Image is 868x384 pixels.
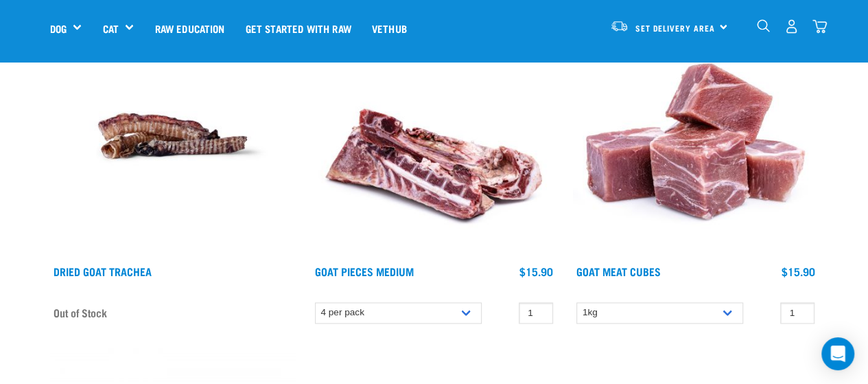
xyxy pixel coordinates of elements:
[757,19,770,32] img: home-icon-1@2x.png
[50,21,67,36] a: Dog
[54,268,152,274] a: Dried Goat Trachea
[312,13,556,258] img: 1197 Goat Pieces Medium 01
[519,265,553,278] div: $15.90
[784,19,799,34] img: user.png
[573,13,818,258] img: 1184 Wild Goat Meat Cubes Boneless 01
[144,1,235,56] a: Raw Education
[812,19,827,34] img: home-icon@2x.png
[821,337,854,370] div: Open Intercom Messenger
[235,1,362,56] a: Get started with Raw
[610,20,629,32] img: van-moving.png
[576,268,661,274] a: Goat Meat Cubes
[102,21,118,36] a: Cat
[50,13,295,258] img: Raw Essentials Goat Trachea
[635,25,715,30] span: Set Delivery Area
[315,268,414,274] a: Goat Pieces Medium
[781,265,814,278] div: $15.90
[362,1,417,56] a: Vethub
[54,302,107,323] span: Out of Stock
[519,302,553,324] input: 1
[780,302,814,324] input: 1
